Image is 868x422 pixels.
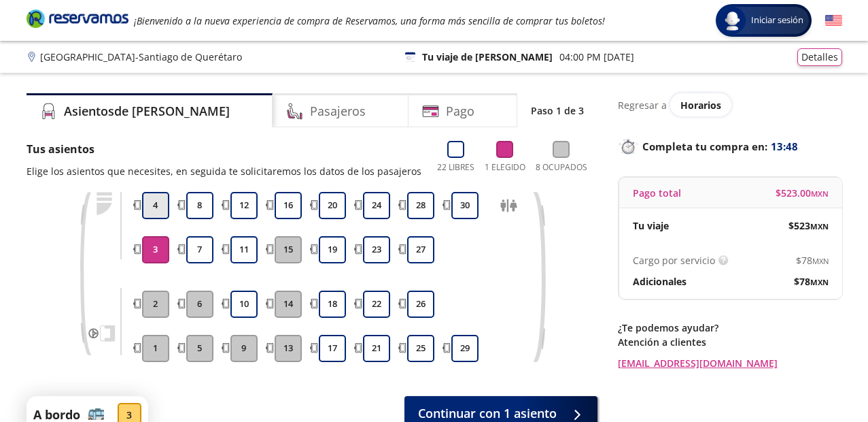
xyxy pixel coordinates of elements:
[319,335,346,362] button: 17
[796,253,829,267] span: $ 78
[319,192,346,219] button: 20
[407,335,434,362] button: 25
[319,236,346,263] button: 19
[812,256,829,266] small: MXN
[788,218,829,233] span: $ 523
[618,356,842,370] a: [EMAIL_ADDRESS][DOMAIN_NAME]
[275,291,302,318] button: 14
[618,335,842,349] p: Atención a clientes
[771,139,798,155] span: 13:48
[794,274,829,289] span: $ 78
[559,50,634,64] p: 04:00 PM [DATE]
[451,192,479,219] button: 30
[451,335,479,362] button: 29
[363,291,390,318] button: 22
[310,102,366,120] h4: Pasajeros
[633,186,681,200] p: Pago total
[134,14,605,27] em: ¡Bienvenido a la nueva experiencia de compra de Reservamos, una forma más sencilla de comprar tus...
[407,192,434,219] button: 28
[27,8,128,33] a: Brand Logo
[633,274,687,289] p: Adicionales
[811,189,829,199] small: MXN
[446,102,474,120] h4: Pago
[422,50,553,64] p: Tu viaje de [PERSON_NAME]
[485,161,525,174] p: 1 Elegido
[618,321,842,335] p: ¿Te podemos ayudar?
[363,236,390,263] button: 23
[142,291,169,318] button: 2
[64,102,230,120] h4: Asientos de [PERSON_NAME]
[437,161,474,174] p: 22 Libres
[230,291,258,318] button: 10
[407,291,434,318] button: 26
[776,186,829,200] span: $ 523.00
[536,161,587,174] p: 8 Ocupados
[618,98,667,112] p: Regresar a
[186,192,213,219] button: 8
[633,218,669,233] p: Tu viaje
[531,103,584,118] p: Paso 1 de 3
[618,93,842,116] div: Regresar a ver horarios
[746,14,809,27] span: Iniciar sesión
[319,291,346,318] button: 18
[407,236,434,263] button: 27
[142,335,169,362] button: 1
[275,335,302,362] button: 13
[825,12,842,29] button: English
[27,141,421,157] p: Tus asientos
[363,335,390,362] button: 21
[142,236,169,263] button: 3
[230,236,258,263] button: 11
[810,277,829,287] small: MXN
[680,99,721,112] span: Horarios
[230,192,258,219] button: 12
[186,335,213,362] button: 5
[186,291,213,318] button: 6
[275,236,302,263] button: 15
[633,253,715,267] p: Cargo por servicio
[186,236,213,263] button: 7
[618,137,842,156] p: Completa tu compra en :
[275,192,302,219] button: 16
[797,48,842,66] button: Detalles
[230,335,258,362] button: 9
[810,221,829,231] small: MXN
[40,50,242,64] p: [GEOGRAPHIC_DATA] - Santiago de Querétaro
[142,192,169,219] button: 4
[789,343,854,408] iframe: Messagebird Livechat Widget
[363,192,390,219] button: 24
[27,164,421,178] p: Elige los asientos que necesites, en seguida te solicitaremos los datos de los pasajeros
[27,8,128,29] i: Brand Logo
